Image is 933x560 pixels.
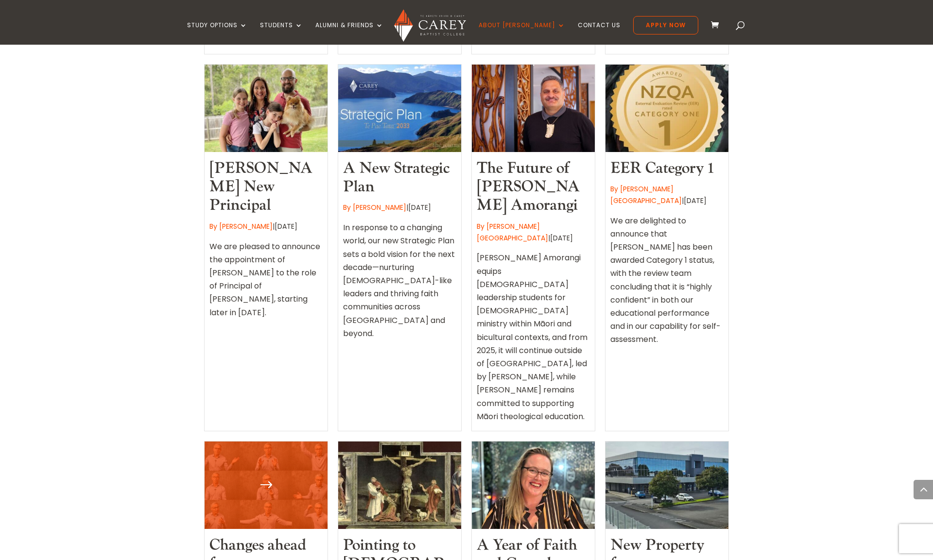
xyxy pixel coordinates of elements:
a: Students [260,22,303,45]
span: [DATE] [275,221,297,231]
span: | [477,221,550,243]
a: A New Strategic Plan [343,158,450,197]
span: [DATE] [684,196,707,205]
a: Alumni & Friends [315,22,383,45]
img: Carey Baptist College [394,9,466,42]
a: Contact Us [578,22,621,45]
a: Apply Now [633,16,698,34]
span: | [209,221,275,231]
div: In response to a changing world, our new Strategic Plan sets a bold vision for the next decade—nu... [343,217,456,348]
span: | [610,184,684,205]
div: [PERSON_NAME] Amorangi equips [DEMOGRAPHIC_DATA] leadership students for [DEMOGRAPHIC_DATA] minis... [477,247,590,431]
a: By [PERSON_NAME][GEOGRAPHIC_DATA] [610,184,682,205]
a: Study Options [187,22,247,45]
span: | [343,203,408,212]
span: [DATE] [408,203,431,212]
span: [DATE] [550,233,573,243]
a: [PERSON_NAME] New Principal [209,158,312,216]
a: By [PERSON_NAME] [343,203,406,212]
div: We are pleased to announce the appointment of [PERSON_NAME] to the role of Principal of [PERSON_N... [209,236,323,327]
a: About [PERSON_NAME] [479,22,565,45]
a: By [PERSON_NAME][GEOGRAPHIC_DATA] [477,221,548,243]
a: EER Category 1 [610,158,714,178]
a: The Future of [PERSON_NAME] Amorangi [477,158,580,216]
a: By [PERSON_NAME] [209,221,273,231]
div: We are delighted to announce that [PERSON_NAME] has been awarded Category 1 status, with the revi... [610,210,724,354]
